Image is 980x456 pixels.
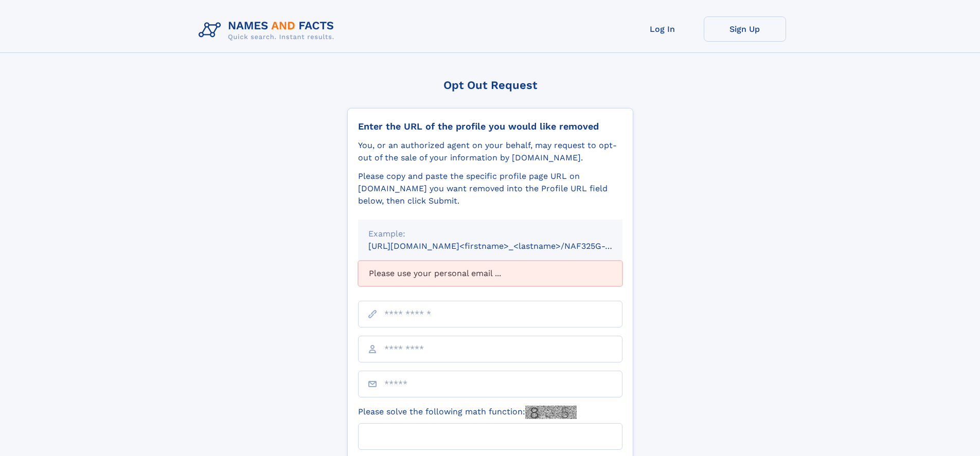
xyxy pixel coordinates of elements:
div: You, or an authorized agent on your behalf, may request to opt-out of the sale of your informatio... [358,139,622,164]
img: Logo Names and Facts [194,16,343,44]
a: Sign Up [704,16,786,42]
label: Please solve the following math function: [358,406,577,419]
div: Example: [368,228,612,240]
a: Log In [621,16,704,42]
div: Please copy and paste the specific profile page URL on [DOMAIN_NAME] you want removed into the Pr... [358,170,622,207]
div: Please use your personal email ... [358,261,622,286]
div: Enter the URL of the profile you would like removed [358,121,622,132]
div: Opt Out Request [347,79,633,92]
small: [URL][DOMAIN_NAME]<firstname>_<lastname>/NAF325G-xxxxxxxx [368,241,642,251]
